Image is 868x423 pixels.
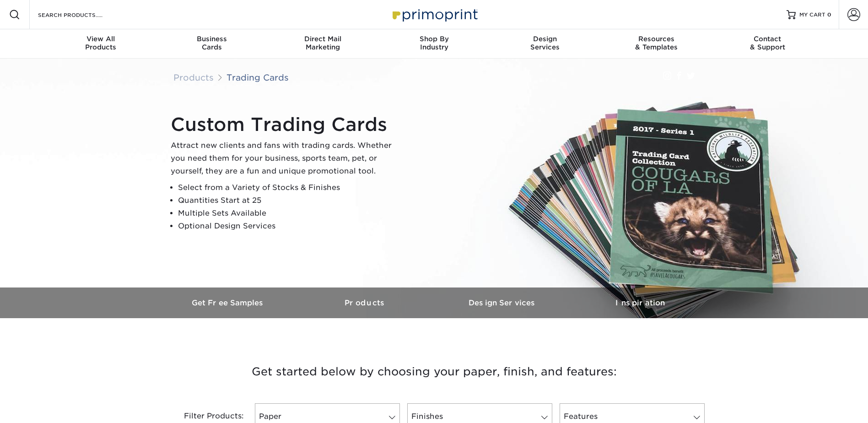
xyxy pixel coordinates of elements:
a: Shop ByIndustry [378,29,490,59]
li: Select from a Variety of Stocks & Finishes [178,181,399,194]
h3: Design Services [434,298,571,307]
a: Design Services [434,287,571,318]
li: Multiple Sets Available [178,207,399,220]
div: Marketing [267,35,378,51]
h3: Products [297,298,434,307]
h3: Inspiration [571,298,709,307]
span: Direct Mail [267,35,378,43]
span: MY CART [799,11,825,19]
a: Get Free Samples [160,287,297,318]
div: Industry [378,35,490,51]
h3: Get started below by choosing your paper, finish, and features: [167,351,702,392]
span: Design [490,35,601,43]
img: Primoprint [388,5,480,24]
h3: Get Free Samples [160,298,297,307]
p: Attract new clients and fans with trading cards. Whether you need them for your business, sports ... [171,139,399,178]
a: Trading Cards [226,72,289,82]
a: Contact& Support [712,29,823,59]
span: 0 [827,11,831,18]
a: Direct MailMarketing [267,29,378,59]
span: Contact [712,35,823,43]
div: & Templates [601,35,712,51]
div: & Support [712,35,823,51]
a: Products [173,72,214,82]
span: View All [45,35,156,43]
h1: Custom Trading Cards [171,114,399,136]
a: Inspiration [571,287,709,318]
a: BusinessCards [156,29,267,59]
a: Resources& Templates [601,29,712,59]
a: DesignServices [490,29,601,59]
span: Shop By [378,35,490,43]
div: Cards [156,35,267,51]
span: Business [156,35,267,43]
li: Quantities Start at 25 [178,194,399,207]
a: Products [297,287,434,318]
li: Optional Design Services [178,220,399,233]
span: Resources [601,35,712,43]
div: Services [490,35,601,51]
div: Products [45,35,156,51]
a: View AllProducts [45,29,156,59]
input: SEARCH PRODUCTS..... [37,9,126,20]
